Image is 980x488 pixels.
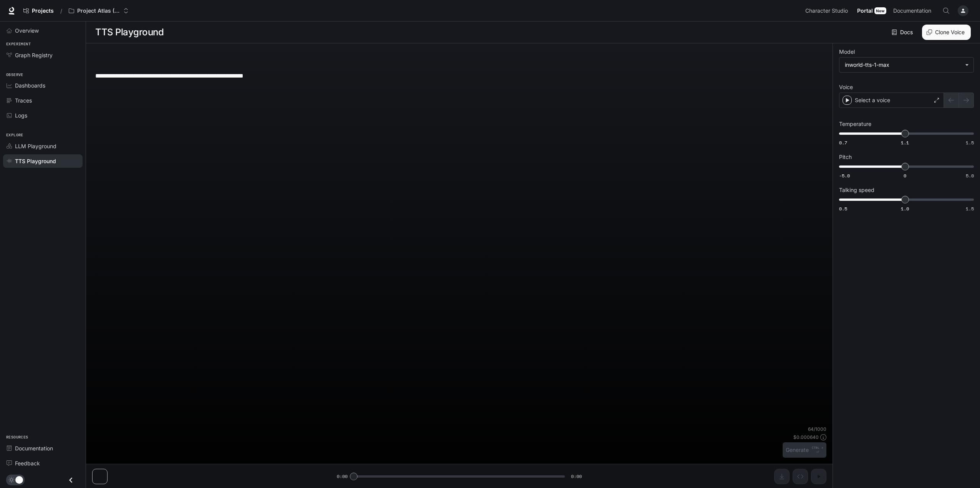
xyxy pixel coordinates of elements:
div: New [874,7,886,14]
span: 5.0 [966,172,974,179]
p: Talking speed [839,187,874,193]
span: 0.7 [839,139,847,146]
div: inworld-tts-1-max [845,61,961,69]
a: Documentation [890,3,937,18]
span: Character Studio [805,6,848,16]
span: Documentation [15,444,53,452]
span: Overview [15,26,39,35]
a: PortalNew [854,3,889,18]
a: LLM Playground [3,139,83,153]
button: Open workspace menu [65,3,132,18]
p: Select a voice [855,96,890,104]
p: Temperature [839,121,871,127]
a: Logs [3,109,83,122]
a: Documentation [3,442,83,455]
p: Model [839,49,855,55]
span: Feedback [15,459,40,467]
span: Graph Registry [15,51,53,59]
span: TTS Playground [15,157,56,165]
span: Logs [15,111,27,119]
span: 1.0 [901,205,909,212]
span: 0 [904,172,906,179]
p: Project Atlas (NBCU) Multi-Agent [77,8,120,14]
span: Dark mode toggle [15,475,23,484]
span: 1.1 [901,139,909,146]
a: Dashboards [3,79,83,92]
div: / [57,7,65,15]
span: Projects [32,8,54,14]
a: Feedback [3,457,83,470]
span: 1.5 [966,139,974,146]
span: Portal [857,6,873,16]
button: Clone Voice [922,25,971,40]
span: Traces [15,96,32,104]
h1: TTS Playground [95,25,164,40]
button: Open Command Menu [939,3,954,18]
button: Close drawer [62,472,79,488]
div: inworld-tts-1-max [839,58,973,72]
a: Character Studio [802,3,853,18]
a: Graph Registry [3,48,83,62]
a: Go to projects [20,3,57,18]
a: Traces [3,94,83,107]
p: 64 / 1000 [808,426,826,432]
p: $ 0.000640 [793,434,819,440]
span: 0.5 [839,205,847,212]
p: Voice [839,84,853,90]
span: -5.0 [839,172,850,179]
span: LLM Playground [15,142,56,150]
a: Overview [3,24,83,37]
a: TTS Playground [3,154,83,168]
span: Dashboards [15,81,45,89]
span: Documentation [893,6,931,16]
p: Pitch [839,154,852,160]
span: 1.5 [966,205,974,212]
a: Docs [890,25,916,40]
